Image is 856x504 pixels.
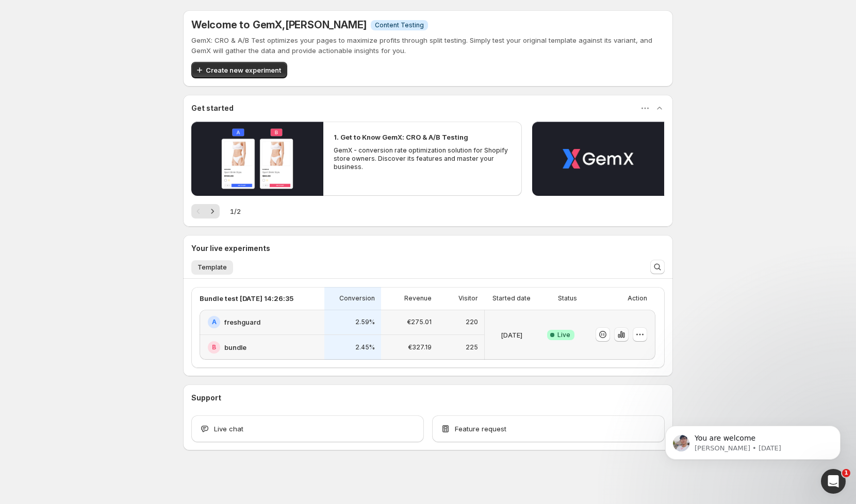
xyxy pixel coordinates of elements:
[334,146,511,171] p: GemX - conversion rate optimization solution for Shopify store owners. Discover its features and ...
[339,294,375,303] p: Conversion
[230,206,241,216] span: 1 / 2
[532,122,664,196] button: Play video
[628,294,647,303] p: Action
[821,469,846,494] iframe: Intercom live chat
[191,393,221,403] h3: Support
[501,330,522,340] p: [DATE]
[191,122,323,196] button: Play video
[214,424,243,434] span: Live chat
[407,318,432,326] p: €275.01
[650,404,856,476] iframe: Intercom notifications message
[191,62,287,78] button: Create new experiment
[224,317,260,327] h2: freshguard
[375,21,424,29] span: Content Testing
[455,424,506,434] span: Feature request
[212,318,217,326] h2: A
[191,103,234,113] h3: Get started
[206,65,281,75] span: Create new experiment
[650,260,665,274] button: Search and filter results
[355,318,375,326] p: 2.59%
[492,294,531,303] p: Started date
[191,35,665,56] p: GemX: CRO & A/B Test optimizes your pages to maximize profits through split testing. Simply test ...
[466,343,478,351] p: 225
[224,342,246,352] h2: bundle
[466,318,478,326] p: 220
[842,469,850,477] span: 1
[334,132,468,142] h2: 1. Get to Know GemX: CRO & A/B Testing
[408,343,432,351] p: €327.19
[205,204,220,219] button: Next
[282,19,367,31] span: , [PERSON_NAME]
[355,343,375,351] p: 2.45%
[191,243,270,254] h3: Your live experiments
[197,263,227,272] span: Template
[191,19,367,31] h5: Welcome to GemX
[200,293,293,304] p: Bundle test [DATE] 14:26:35
[212,343,216,351] h2: B
[404,294,432,303] p: Revenue
[458,294,478,303] p: Visitor
[558,294,577,303] p: Status
[191,204,220,219] nav: Pagination
[557,331,570,339] span: Live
